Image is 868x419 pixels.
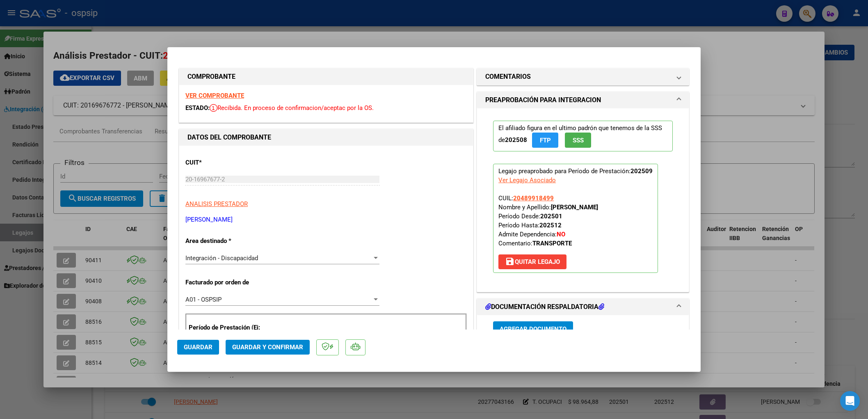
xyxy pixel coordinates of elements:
p: CUIT [185,158,270,167]
p: Período de Prestación (Ej: 202505 para Mayo 2025) [189,323,271,341]
mat-expansion-panel-header: DOCUMENTACIÓN RESPALDATORIA [477,299,689,315]
mat-expansion-panel-header: COMENTARIOS [477,69,689,85]
button: SSS [565,133,591,148]
span: Integración - Discapacidad [185,254,258,262]
strong: 202509 [630,167,653,175]
span: A01 - OSPSIP [185,296,222,303]
h1: PREAPROBACIÓN PARA INTEGRACION [485,95,601,105]
strong: TRANSPORTE [532,240,572,247]
span: Recibida. En proceso de confirmacion/aceptac por la OS. [210,104,374,112]
strong: DATOS DEL COMPROBANTE [187,133,271,141]
mat-expansion-panel-header: PREAPROBACIÓN PARA INTEGRACION [477,92,689,108]
p: Facturado por orden de [185,278,270,287]
button: Guardar [177,340,219,355]
button: Quitar Legajo [498,254,566,269]
span: 20489918499 [513,195,554,202]
span: Guardar y Confirmar [232,343,303,351]
span: Guardar [184,343,212,351]
strong: COMPROBANTE [187,73,235,80]
strong: 202512 [539,222,562,229]
mat-icon: save [505,256,515,266]
span: Agregar Documento [500,325,566,333]
p: Area destinado * [185,236,270,246]
span: Comentario: [498,240,572,247]
p: El afiliado figura en el ultimo padrón que tenemos de la SSS de [493,121,673,151]
strong: [PERSON_NAME] [551,204,598,211]
h1: DOCUMENTACIÓN RESPALDATORIA [485,302,604,312]
div: Ver Legajo Asociado [498,176,556,185]
span: SSS [573,137,584,144]
button: FTP [532,133,558,148]
h1: COMENTARIOS [485,72,531,82]
button: Guardar y Confirmar [226,340,310,355]
span: ESTADO: [185,104,210,112]
button: Agregar Documento [493,321,573,337]
p: Legajo preaprobado para Período de Prestación: [493,164,658,273]
span: ANALISIS PRESTADOR [185,200,248,208]
strong: 202508 [505,136,527,144]
span: CUIL: Nombre y Apellido: Período Desde: Período Hasta: Admite Dependencia: [498,195,598,247]
span: FTP [540,137,551,144]
p: [PERSON_NAME] [185,215,467,224]
div: PREAPROBACIÓN PARA INTEGRACION [477,108,689,292]
a: VER COMPROBANTE [185,92,244,99]
span: Quitar Legajo [505,258,560,266]
strong: 202501 [540,213,562,220]
div: Open Intercom Messenger [840,391,860,411]
strong: NO [557,231,565,238]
